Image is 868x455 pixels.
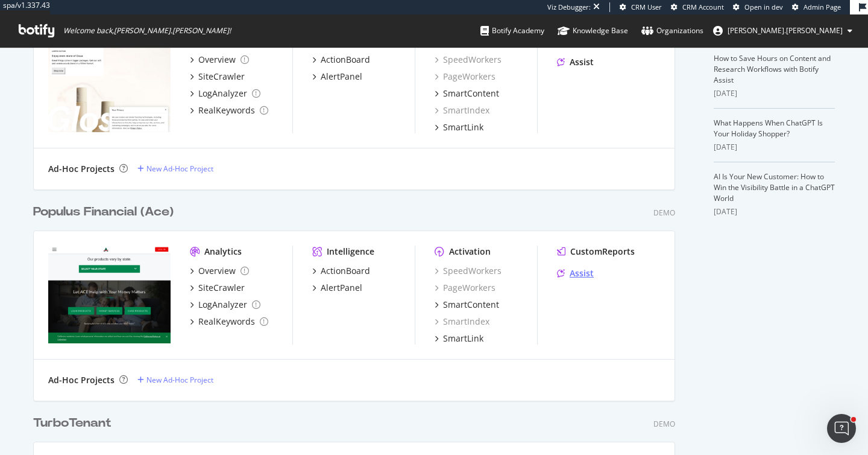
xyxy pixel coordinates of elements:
[714,171,835,203] a: AI Is Your New Customer: How to Win the Visibility Battle in a ChatGPT World
[641,14,703,47] a: Organizations
[204,246,242,258] div: Analytics
[198,316,255,328] div: RealKeywords
[435,282,495,294] a: PageWorkers
[48,34,171,132] img: Glossier
[198,87,247,100] div: LogAnalyzer
[792,2,841,12] a: Admin Page
[480,25,544,37] div: Botify Academy
[33,203,174,221] div: Populus Financial (Ace)
[570,56,594,68] div: Assist
[620,2,662,12] a: CRM User
[190,87,260,100] a: LogAnalyzer
[443,87,499,100] div: SmartContent
[547,2,591,12] div: Viz Debugger:
[312,265,370,277] a: ActionBoard
[714,118,823,139] a: What Happens When ChatGPT Is Your Holiday Shopper?
[557,246,635,258] a: CustomReports
[63,26,231,36] span: Welcome back, [PERSON_NAME].[PERSON_NAME] !
[714,206,835,217] div: [DATE]
[321,265,370,277] div: ActionBoard
[327,246,374,258] div: Intelligence
[435,316,489,328] a: SmartIndex
[435,71,495,83] a: PageWorkers
[190,104,268,116] a: RealKeywords
[744,2,783,11] span: Open in dev
[558,25,628,37] div: Knowledge Base
[703,21,862,40] button: [PERSON_NAME].[PERSON_NAME]
[146,164,213,174] div: New Ad-Hoc Project
[190,316,268,328] a: RealKeywords
[435,54,502,66] a: SpeedWorkers
[137,375,213,385] a: New Ad-Hoc Project
[33,203,178,221] a: Populus Financial (Ace)
[631,2,662,11] span: CRM User
[137,164,213,174] a: New Ad-Hoc Project
[33,415,116,432] a: TurboTenant
[435,87,499,100] a: SmartContent
[443,121,483,133] div: SmartLink
[198,104,255,116] div: RealKeywords
[48,246,171,343] img: Populus Financial (Ace)
[198,282,245,294] div: SiteCrawler
[641,25,703,37] div: Organizations
[146,375,213,385] div: New Ad-Hoc Project
[443,332,483,345] div: SmartLink
[435,104,489,116] a: SmartIndex
[714,88,835,99] div: [DATE]
[48,163,115,175] div: Ad-Hoc Projects
[570,246,635,258] div: CustomReports
[190,54,249,66] a: Overview
[312,54,370,66] a: ActionBoard
[570,267,594,279] div: Assist
[682,2,724,11] span: CRM Account
[435,121,483,133] a: SmartLink
[321,282,362,294] div: AlertPanel
[435,299,499,311] a: SmartContent
[321,71,362,83] div: AlertPanel
[312,71,362,83] a: AlertPanel
[48,374,115,386] div: Ad-Hoc Projects
[190,299,260,311] a: LogAnalyzer
[733,2,783,12] a: Open in dev
[435,332,483,345] a: SmartLink
[190,71,245,83] a: SiteCrawler
[198,299,247,311] div: LogAnalyzer
[714,142,835,153] div: [DATE]
[671,2,724,12] a: CRM Account
[449,246,491,258] div: Activation
[558,14,628,47] a: Knowledge Base
[443,299,499,311] div: SmartContent
[714,53,831,85] a: How to Save Hours on Content and Research Workflows with Botify Assist
[198,54,236,66] div: Overview
[827,414,856,443] iframe: Intercom live chat
[480,14,544,47] a: Botify Academy
[190,265,249,277] a: Overview
[557,56,594,68] a: Assist
[198,71,245,83] div: SiteCrawler
[33,415,112,432] div: TurboTenant
[557,267,594,279] a: Assist
[653,208,675,218] div: Demo
[321,54,370,66] div: ActionBoard
[435,265,502,277] a: SpeedWorkers
[312,282,362,294] a: AlertPanel
[198,265,236,277] div: Overview
[728,25,843,36] span: tyler.cohen
[653,419,675,429] div: Demo
[190,282,245,294] a: SiteCrawler
[804,2,841,11] span: Admin Page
